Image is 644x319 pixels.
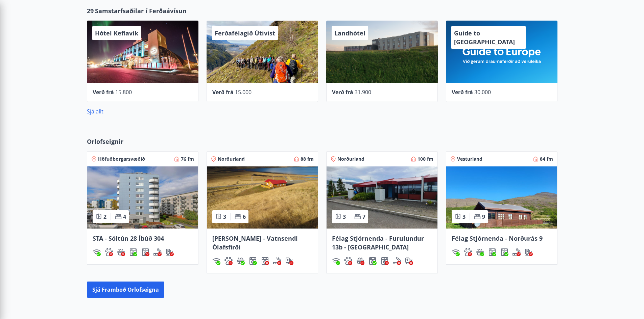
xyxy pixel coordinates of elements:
[332,257,340,265] div: Þráðlaust net
[87,282,164,298] button: Sjá framboð orlofseigna
[327,166,437,229] img: Paella dish
[464,248,472,256] div: Gæludýr
[512,248,521,256] div: Reykingar / Vape
[98,156,145,162] span: Höfuðborgarsvæðið
[482,213,485,220] span: 9
[93,88,114,96] span: Verð frá
[452,248,460,256] img: HJRyFFsYp6qjeUYhR4dAD8CaCEsnIFYZ05miwXoh.svg
[488,248,496,256] div: Þvottavél
[141,248,149,256] img: hddCLTAnxqFUMr1fxmbGG8zWilo2syolR0f9UjPn.svg
[105,248,113,256] img: pxcaIm5dSOV3FS4whs1soiYWTwFQvksT25a9J10C.svg
[368,257,377,265] div: Þvottavél
[215,29,275,37] span: Ferðafélagið Útivist
[95,6,187,15] span: Samstarfsaðilar í Ferðaávísun
[362,213,365,220] span: 7
[93,248,101,256] img: HJRyFFsYp6qjeUYhR4dAD8CaCEsnIFYZ05miwXoh.svg
[368,257,377,265] img: Dl16BY4EX9PAW649lg1C3oBuIaAsR6QVDQBO2cTm.svg
[301,156,314,162] span: 88 fm
[405,257,413,265] img: nH7E6Gw2rvWFb8XaSdRp44dhkQaj4PJkOoRYItBQ.svg
[418,156,433,162] span: 100 fm
[93,234,164,242] span: STA - Sóltún 28 Íbúð 304
[103,213,106,220] span: 2
[332,257,340,265] img: HJRyFFsYp6qjeUYhR4dAD8CaCEsnIFYZ05miwXoh.svg
[87,137,123,146] span: Orlofseignir
[540,156,553,162] span: 84 fm
[525,248,533,256] div: Hleðslustöð fyrir rafbíla
[273,257,281,265] img: QNIUl6Cv9L9rHgMXwuzGLuiJOj7RKqxk9mBFPqjq.svg
[218,156,245,162] span: Norðurland
[105,248,113,256] div: Gæludýr
[285,257,293,265] img: nH7E6Gw2rvWFb8XaSdRp44dhkQaj4PJkOoRYItBQ.svg
[393,257,401,265] img: QNIUl6Cv9L9rHgMXwuzGLuiJOj7RKqxk9mBFPqjq.svg
[446,166,557,229] img: Paella dish
[166,248,174,256] img: nH7E6Gw2rvWFb8XaSdRp44dhkQaj4PJkOoRYItBQ.svg
[243,213,246,220] span: 6
[285,257,293,265] div: Hleðslustöð fyrir rafbíla
[261,257,269,265] div: Þurrkari
[212,88,234,96] span: Verð frá
[454,29,515,46] span: Guide to [GEOGRAPHIC_DATA]
[117,248,125,256] div: Heitur pottur
[117,248,125,256] img: h89QDIuHlAdpqTriuIvuEWkTH976fOgBEOOeu1mi.svg
[452,234,543,242] span: Félag Stjórnenda - Norðurás 9
[355,88,371,96] span: 31.900
[500,248,508,256] div: Þurrkari
[488,248,496,256] img: Dl16BY4EX9PAW649lg1C3oBuIaAsR6QVDQBO2cTm.svg
[334,29,365,37] span: Landhótel
[95,29,138,37] span: Hótel Keflavík
[153,248,162,256] img: QNIUl6Cv9L9rHgMXwuzGLuiJOj7RKqxk9mBFPqjq.svg
[337,156,364,162] span: Norðurland
[249,257,257,265] div: Þvottavél
[343,213,346,220] span: 3
[166,248,174,256] div: Hleðslustöð fyrir rafbíla
[393,257,401,265] div: Reykingar / Vape
[500,248,508,256] img: hddCLTAnxqFUMr1fxmbGG8zWilo2syolR0f9UjPn.svg
[237,257,245,265] img: h89QDIuHlAdpqTriuIvuEWkTH976fOgBEOOeu1mi.svg
[249,257,257,265] img: Dl16BY4EX9PAW649lg1C3oBuIaAsR6QVDQBO2cTm.svg
[224,257,233,265] img: pxcaIm5dSOV3FS4whs1soiYWTwFQvksT25a9J10C.svg
[462,213,466,220] span: 3
[235,88,252,96] span: 15.000
[476,248,484,256] div: Heitur pottur
[525,248,533,256] img: nH7E6Gw2rvWFb8XaSdRp44dhkQaj4PJkOoRYItBQ.svg
[405,257,413,265] div: Hleðslustöð fyrir rafbíla
[181,156,194,162] span: 76 fm
[452,88,473,96] span: Verð frá
[87,166,198,229] img: Paella dish
[512,248,521,256] img: QNIUl6Cv9L9rHgMXwuzGLuiJOj7RKqxk9mBFPqjq.svg
[464,248,472,256] img: pxcaIm5dSOV3FS4whs1soiYWTwFQvksT25a9J10C.svg
[93,248,101,256] div: Þráðlaust net
[381,257,389,265] div: Þurrkari
[237,257,245,265] div: Heitur pottur
[474,88,491,96] span: 30.000
[153,248,162,256] div: Reykingar / Vape
[212,257,220,265] img: HJRyFFsYp6qjeUYhR4dAD8CaCEsnIFYZ05miwXoh.svg
[129,248,137,256] img: Dl16BY4EX9PAW649lg1C3oBuIaAsR6QVDQBO2cTm.svg
[344,257,352,265] div: Gæludýr
[87,6,94,15] span: 29
[223,213,226,220] span: 3
[452,248,460,256] div: Þráðlaust net
[344,257,352,265] img: pxcaIm5dSOV3FS4whs1soiYWTwFQvksT25a9J10C.svg
[141,248,149,256] div: Þurrkari
[207,166,318,229] img: Paella dish
[332,88,353,96] span: Verð frá
[123,213,126,220] span: 4
[224,257,233,265] div: Gæludýr
[115,88,132,96] span: 15.800
[261,257,269,265] img: hddCLTAnxqFUMr1fxmbGG8zWilo2syolR0f9UjPn.svg
[381,257,389,265] img: hddCLTAnxqFUMr1fxmbGG8zWilo2syolR0f9UjPn.svg
[129,248,137,256] div: Þvottavél
[457,156,482,162] span: Vesturland
[356,257,364,265] div: Heitur pottur
[476,248,484,256] img: h89QDIuHlAdpqTriuIvuEWkTH976fOgBEOOeu1mi.svg
[87,108,103,115] a: Sjá allt
[273,257,281,265] div: Reykingar / Vape
[356,257,364,265] img: h89QDIuHlAdpqTriuIvuEWkTH976fOgBEOOeu1mi.svg
[212,257,220,265] div: Þráðlaust net
[332,234,424,251] span: Félag Stjórnenda - Furulundur 13b - [GEOGRAPHIC_DATA]
[212,234,298,251] span: [PERSON_NAME] - Vatnsendi Ólafsfirði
